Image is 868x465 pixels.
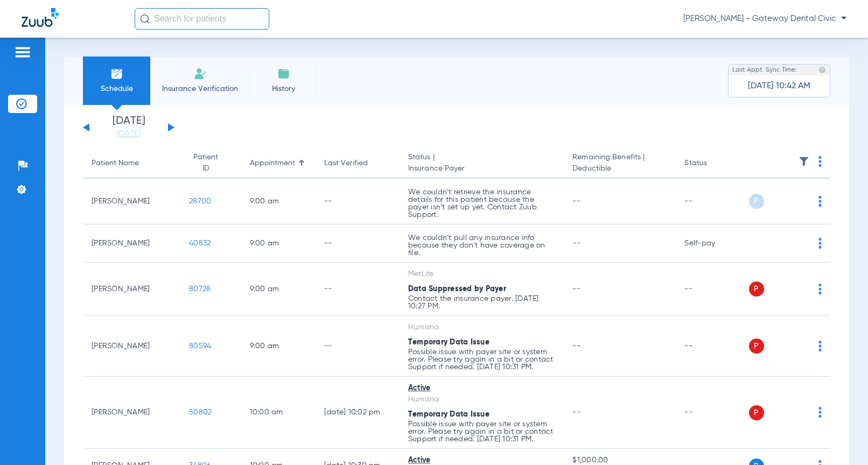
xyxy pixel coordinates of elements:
p: We couldn’t retrieve the insurance details for this patient because the payer isn’t set up yet. C... [408,188,555,219]
li: [DATE] [96,116,161,139]
span: -- [572,198,580,205]
img: group-dot-blue.svg [818,196,822,207]
div: Patient Name [92,158,139,169]
span: [DATE] 10:42 AM [748,81,810,91]
span: -- [572,239,580,247]
img: Schedule [110,67,123,80]
th: Status | [400,149,564,179]
td: -- [676,263,748,316]
td: -- [676,179,748,224]
span: -- [572,342,580,350]
div: MetLife [408,269,555,280]
td: [PERSON_NAME] [83,179,180,224]
td: Self-pay [676,224,748,263]
img: group-dot-blue.svg [818,407,822,418]
span: P [749,281,764,297]
div: Patient Name [92,158,172,169]
span: Temporary Data Issue [408,411,489,418]
img: group-dot-blue.svg [818,284,822,294]
td: -- [316,263,400,316]
a: [DATE] [96,129,161,139]
span: 28700 [189,198,211,205]
img: History [277,67,290,80]
span: 50802 [189,408,212,416]
span: Insurance Payer [408,163,555,174]
img: group-dot-blue.svg [818,238,822,249]
div: Patient ID [189,152,232,174]
span: 80594 [189,342,211,350]
div: Last Verified [324,158,368,169]
span: Data Suppressed by Payer [408,285,506,293]
span: Schedule [91,83,142,94]
div: Appointment [250,158,307,169]
td: 9:00 AM [241,179,316,224]
div: Patient ID [189,152,222,174]
td: -- [316,316,400,377]
iframe: Chat Widget [814,413,868,465]
td: -- [676,316,748,377]
th: Remaining Benefits | [564,149,676,179]
td: [PERSON_NAME] [83,377,180,449]
img: group-dot-blue.svg [818,341,822,351]
p: Possible issue with payer site or system error. Please try again in a bit or contact Support if n... [408,348,555,371]
div: Humana [408,322,555,333]
p: We couldn’t pull any insurance info because they don’t have coverage on file. [408,234,555,257]
td: -- [316,179,400,224]
p: Contact the insurance payer. [DATE] 10:27 PM. [408,295,555,310]
img: Zuub Logo [22,8,59,27]
div: Last Verified [324,158,391,169]
img: hamburger-icon [14,46,31,59]
div: Active [408,383,555,394]
p: Possible issue with payer site or system error. Please try again in a bit or contact Support if n... [408,420,555,443]
img: last sync help info [818,66,826,74]
span: 80728 [189,285,211,293]
td: 9:00 AM [241,263,316,316]
th: Status [676,149,748,179]
td: -- [676,377,748,449]
span: Insurance Verification [158,83,242,94]
span: P [749,194,764,209]
span: -- [572,408,580,416]
span: Last Appt. Sync Time: [732,65,797,75]
div: Appointment [250,158,295,169]
img: Search Icon [140,14,150,24]
span: 40832 [189,239,211,247]
span: P [749,339,764,354]
td: 9:00 AM [241,224,316,263]
div: Humana [408,394,555,405]
td: [PERSON_NAME] [83,316,180,377]
td: [DATE] 10:02 PM [316,377,400,449]
td: [PERSON_NAME] [83,224,180,263]
span: Deductible [572,163,667,174]
img: Manual Insurance Verification [194,67,207,80]
span: -- [572,285,580,293]
span: P [749,405,764,420]
td: 10:00 AM [241,377,316,449]
span: [PERSON_NAME] - Gateway Dental Civic [683,13,846,24]
img: group-dot-blue.svg [818,156,822,167]
td: -- [316,224,400,263]
input: Search for patients [135,8,269,30]
td: 9:00 AM [241,316,316,377]
span: History [258,83,309,94]
span: Temporary Data Issue [408,339,489,346]
img: filter.svg [799,156,809,167]
td: [PERSON_NAME] [83,263,180,316]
